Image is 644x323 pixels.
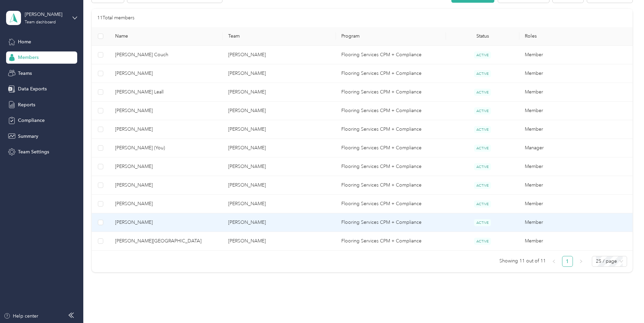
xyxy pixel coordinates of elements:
td: Pedro A. Santiago [110,232,223,251]
span: ACTIVE [474,51,491,59]
span: left [552,259,556,263]
td: Flooring Services CPM + Compliance [336,64,446,83]
td: Orlando Rodriguez (You) [110,139,223,157]
span: [PERSON_NAME] [115,219,217,226]
span: [PERSON_NAME] [115,107,217,114]
span: [PERSON_NAME] [115,70,217,77]
td: Member [519,157,632,176]
td: Orlando Rodriguez [223,176,336,195]
th: Name [110,27,223,46]
td: Member [519,46,632,64]
td: Manager [519,139,632,157]
span: ACTIVE [474,89,491,96]
span: Summary [18,133,38,140]
li: 1 [562,256,573,267]
td: Flooring Services CPM + Compliance [336,120,446,139]
span: ACTIVE [474,238,491,245]
iframe: Everlance-gr Chat Button Frame [606,285,644,323]
td: Omar Dejesus [110,102,223,120]
span: Home [18,38,31,45]
span: ACTIVE [474,107,491,114]
span: right [579,259,583,263]
span: ACTIVE [474,126,491,133]
td: Member [519,176,632,195]
span: [PERSON_NAME] [115,126,217,133]
td: Member [519,213,632,232]
span: Teams [18,70,32,77]
td: Flooring Services CPM + Compliance [336,232,446,251]
span: ACTIVE [474,70,491,77]
div: Team dashboard [25,20,56,24]
a: 1 [562,256,573,266]
th: Status [446,27,519,46]
th: Roles [519,27,632,46]
td: Flooring Services CPM + Compliance [336,195,446,213]
td: Member [519,195,632,213]
span: ACTIVE [474,219,491,226]
td: Orlando Rodriguez [223,102,336,120]
th: Program [336,27,446,46]
span: [PERSON_NAME][GEOGRAPHIC_DATA] [115,237,217,245]
div: [PERSON_NAME] [25,11,67,18]
span: [PERSON_NAME] (You) [115,144,217,152]
span: Data Exports [18,85,47,92]
td: Orlando Rodriguez [223,213,336,232]
span: Reports [18,101,35,108]
td: Giovanni A. Ortiz [110,213,223,232]
button: left [549,256,559,267]
span: ACTIVE [474,145,491,152]
th: Team [223,27,336,46]
td: Orlando Rodriguez [223,195,336,213]
td: Flooring Services CPM + Compliance [336,83,446,102]
li: Next Page [576,256,586,267]
span: 25 / page [596,256,623,266]
td: Dennis D. Robinson [110,195,223,213]
span: ACTIVE [474,182,491,189]
span: Showing 11 out of 11 [499,256,546,266]
span: Compliance [18,117,45,124]
td: Member [519,64,632,83]
td: Jack W. Jr Couch [110,46,223,64]
td: Member [519,120,632,139]
td: Orlando Rodriguez [223,64,336,83]
td: Orlando Rodriguez [223,46,336,64]
td: Flooring Services CPM + Compliance [336,139,446,157]
td: Orlando Rodriguez [223,120,336,139]
td: Orlando Rodriguez [223,83,336,102]
span: [PERSON_NAME] [115,181,217,189]
p: 11 Total members [97,14,134,22]
td: Flooring Services CPM + Compliance [336,157,446,176]
span: [PERSON_NAME] [115,163,217,170]
li: Previous Page [549,256,559,267]
span: [PERSON_NAME] Leall [115,88,217,96]
td: Jonathan N. Lundquist [110,157,223,176]
span: [PERSON_NAME] Couch [115,51,217,59]
span: [PERSON_NAME] [115,200,217,208]
span: ACTIVE [474,163,491,170]
td: Member [519,83,632,102]
td: Flooring Services CPM + Compliance [336,102,446,120]
button: Help center [4,313,38,320]
span: Name [115,33,217,39]
span: ACTIVE [474,200,491,208]
td: Flooring Services CPM + Compliance [336,46,446,64]
span: Members [18,54,39,61]
td: Orlando Rodriguez [223,232,336,251]
div: Page Size [592,256,627,267]
td: Member [519,102,632,120]
td: Shawn V. Galante [110,176,223,195]
button: right [576,256,586,267]
td: Flooring Services CPM + Compliance [336,213,446,232]
td: Flooring Services CPM + Compliance [336,176,446,195]
span: Team Settings [18,148,49,155]
td: Bobby J. Austin [110,64,223,83]
td: Carlos A. Leall [110,83,223,102]
td: Orlando Rodriguez [223,139,336,157]
td: Anthony G. Grissom [110,120,223,139]
td: Orlando Rodriguez [223,157,336,176]
td: Member [519,232,632,251]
